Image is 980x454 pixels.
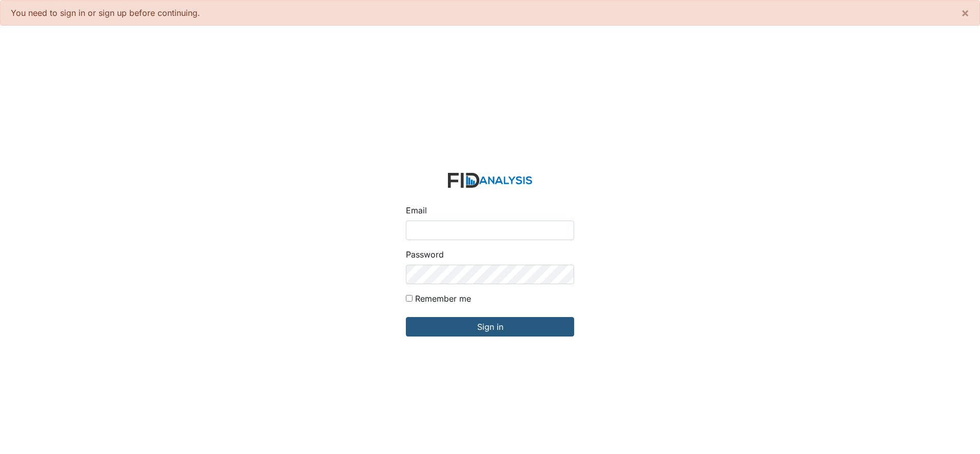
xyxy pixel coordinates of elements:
img: logo-2fc8c6e3336f68795322cb6e9a2b9007179b544421de10c17bdaae8622450297.svg [448,173,532,188]
span: × [961,5,969,20]
label: Email [406,204,427,216]
label: Password [406,248,444,261]
button: × [951,1,979,25]
input: Sign in [406,317,574,337]
label: Remember me [415,292,471,305]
